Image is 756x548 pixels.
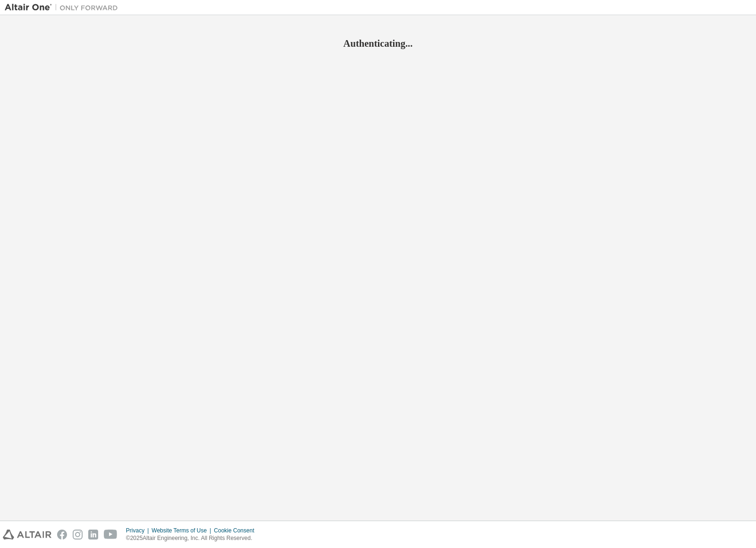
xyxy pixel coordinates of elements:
img: youtube.svg [104,530,118,540]
h2: Authenticating... [5,37,751,50]
img: altair_logo.svg [3,530,51,540]
div: Cookie Consent [214,527,260,534]
img: linkedin.svg [88,530,98,540]
img: facebook.svg [57,530,67,540]
div: Privacy [126,527,151,534]
img: instagram.svg [73,530,83,540]
div: Website Terms of Use [151,527,214,534]
img: Altair One [5,3,123,12]
p: © 2025 Altair Engineering, Inc. All Rights Reserved. [126,534,260,542]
